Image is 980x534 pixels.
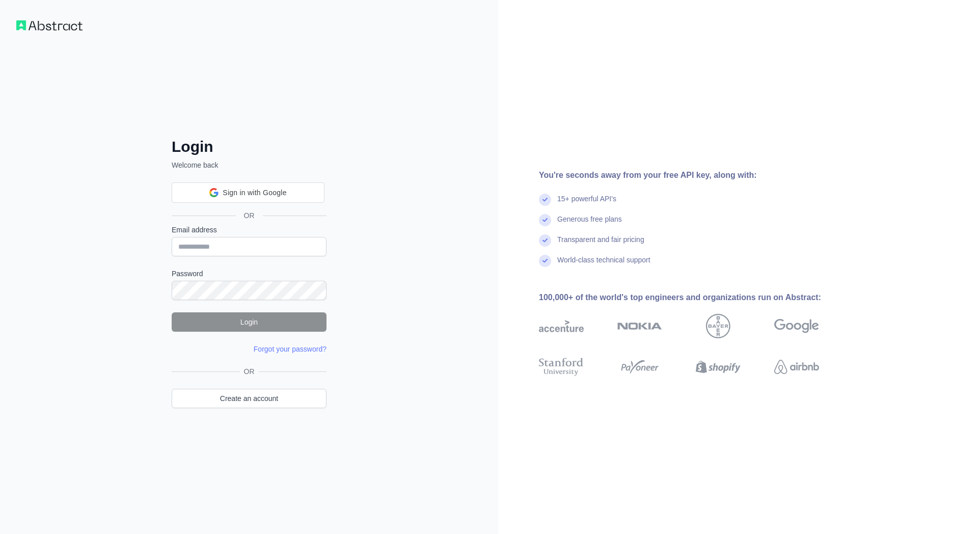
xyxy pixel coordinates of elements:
[236,210,263,221] span: OR
[557,255,650,275] div: World-class technical support
[172,138,326,156] h2: Login
[557,234,644,255] div: Transparent and fair pricing
[774,314,819,338] img: google
[696,356,741,378] img: shopify
[16,20,83,31] img: Workflow
[539,255,551,267] img: check mark
[706,314,730,338] img: bayer
[172,389,326,408] a: Create an account
[539,234,551,247] img: check mark
[172,225,326,235] label: Email address
[557,214,622,234] div: Generous free plans
[223,188,286,198] span: Sign in with Google
[539,356,584,378] img: stanford university
[539,314,584,338] img: accenture
[774,356,819,378] img: airbnb
[539,169,852,181] div: You're seconds away from your free API key, along with:
[172,312,326,332] button: Login
[539,214,551,226] img: check mark
[617,356,662,378] img: payoneer
[539,194,551,206] img: check mark
[539,291,852,304] div: 100,000+ of the world's top engineers and organizations run on Abstract:
[254,345,326,353] a: Forgot your password?
[172,160,326,170] p: Welcome back
[557,194,616,214] div: 15+ powerful API's
[172,269,326,279] label: Password
[617,314,662,338] img: nokia
[240,366,259,377] span: OR
[172,182,324,203] div: Sign in with Google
